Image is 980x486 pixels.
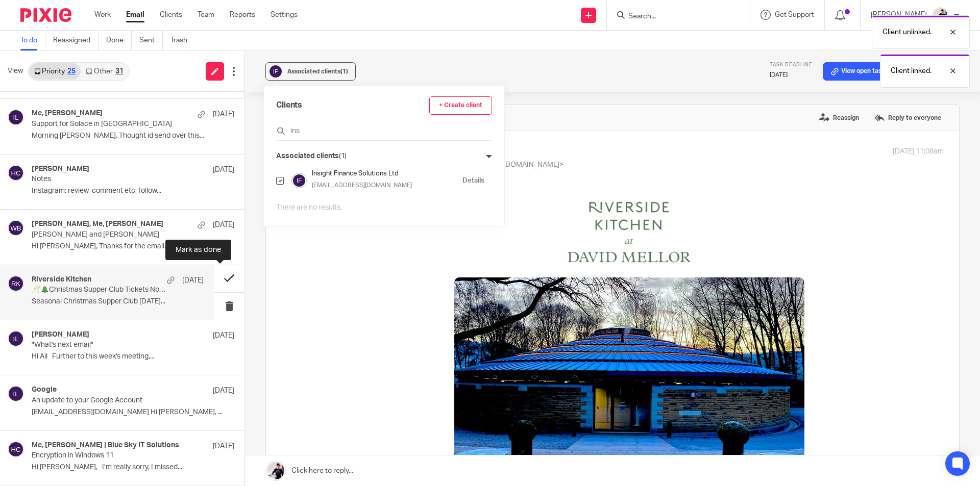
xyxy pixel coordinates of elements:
a: To do [20,31,45,50]
label: Reply to everyone [872,110,944,125]
img: Pixie [20,8,71,22]
p: Support for Solace in [GEOGRAPHIC_DATA] [32,120,194,129]
img: blob-848f557.png [251,7,378,73]
p: An update to your Google Account [32,396,194,405]
span: View [8,66,23,76]
span: (1) [340,68,348,74]
button: Associated clients(1) [265,62,356,81]
span: (1) [339,152,347,160]
span: Associated clients [287,68,348,74]
h4: [PERSON_NAME], Me, [PERSON_NAME] [32,220,163,228]
img: svg%3E [8,165,24,181]
p: Seasonal Christmas Supper Club [DATE]... [32,297,204,306]
a: Trash [170,31,195,50]
h4: Google [32,386,57,394]
img: svg%3E [8,441,24,457]
div: 31 [115,68,124,75]
h4: [PERSON_NAME] [32,330,89,339]
a: Reassigned [53,31,99,50]
p: [DATE] [213,220,234,230]
a: Sent [139,31,163,50]
a: Clients [160,10,182,20]
h4: [PERSON_NAME] [32,165,89,173]
input: Click to search... [276,126,492,136]
img: svg%3E [268,64,283,79]
label: Reassign [817,110,862,125]
a: BUY NOW [149,410,210,431]
a: Priority25 [29,63,81,80]
p: [DATE] [213,109,234,119]
p: Instagram: review comment etc, follow... [32,187,234,195]
p: [DATE] [213,441,234,451]
a: Other31 [81,63,128,80]
a: Team [198,10,214,20]
img: svg%3E [8,330,24,347]
a: Settings [271,10,298,20]
p: Client linked. [891,66,932,76]
a: Details [462,176,484,186]
a: Email [126,10,144,20]
p: [DATE] [182,275,204,286]
p: Associated clients [276,151,347,162]
h4: Riverside Kitchen [32,275,91,284]
img: svg%3E [8,275,24,292]
h4: Me, [PERSON_NAME] | Blue Sky IT Solutions [32,441,179,450]
p: Notes [32,175,194,184]
a: Done [106,31,132,50]
p: Hi [PERSON_NAME], Thanks for the email. We will send... [32,242,234,251]
p: Hi All Further to this week's meeting,... [32,352,234,361]
p: Hi [PERSON_NAME], I’m really sorry, I missed... [32,463,234,472]
p: [EMAIL_ADDRESS][DOMAIN_NAME] Hi [PERSON_NAME], ... [32,408,234,417]
span: Clients [276,99,302,111]
span: [DATE] [274,346,355,373]
img: AV307615.jpg [932,7,948,23]
h4: Me, [PERSON_NAME] [32,109,103,118]
p: Encryption in Windows 11 [32,451,194,460]
a: + Create client [429,96,492,115]
p: [DATE] [213,386,234,396]
span: Seasonal Christmas Supper Club [156,285,473,340]
p: [PERSON_NAME] and [PERSON_NAME] [32,231,194,239]
span: Tickets now on sale [267,380,362,393]
img: svg%3E [291,173,307,188]
p: [DATE] 11:08am [893,146,944,157]
p: Client unlinked. [883,27,932,37]
p: [DATE] [213,165,234,175]
p: There are no results. [276,202,492,213]
p: "What's next email" [32,341,194,349]
h4: Insight Finance Solutions Ltd [312,169,457,178]
a: Reports [230,10,255,20]
img: svg%3E [8,220,24,236]
a: Work [94,10,111,20]
p: 🥂🎄Christmas Supper Club Tickets Now On Sale🎄🥂 [32,286,169,294]
img: svg%3E [8,109,24,125]
p: [DATE] [213,330,234,341]
div: 25 [67,68,76,75]
p: [EMAIL_ADDRESS][DOMAIN_NAME] [312,181,428,190]
img: svg%3E [8,386,24,402]
p: Morning [PERSON_NAME]. Thought id send over this... [32,132,234,140]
